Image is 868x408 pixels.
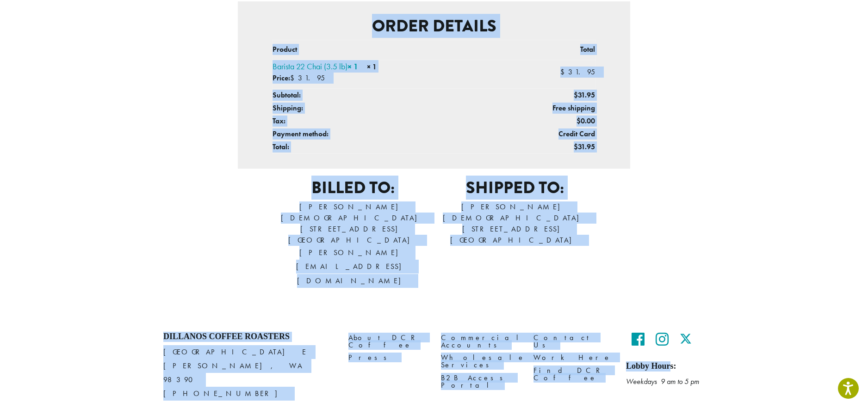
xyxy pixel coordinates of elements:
bdi: 31.95 [560,67,595,77]
span: $ [574,142,578,152]
th: Shipping: [273,102,502,115]
span: $ [577,116,581,126]
address: [PERSON_NAME] [DEMOGRAPHIC_DATA] [STREET_ADDRESS] [GEOGRAPHIC_DATA] [272,201,434,287]
a: Press [348,352,427,364]
a: Contact Us [533,332,612,352]
span: 31.95 [290,73,325,83]
th: Tax: [273,115,502,128]
h4: Dillanos Coffee Roasters [163,332,335,342]
a: About DCR Coffee [348,332,427,352]
address: [PERSON_NAME] [DEMOGRAPHIC_DATA] [STREET_ADDRESS] [GEOGRAPHIC_DATA] [434,201,596,246]
h5: Lobby Hours: [626,361,705,371]
a: Barista 22 Chai (3.5 lb)× 1 [273,61,358,72]
h2: Billed to: [272,178,434,198]
em: Weekdays 9 am to 5 pm [626,377,699,386]
span: $ [290,73,298,83]
span: 31.95 [574,142,595,152]
strong: Price: [273,73,290,83]
strong: × 1 [367,62,377,72]
a: Wholesale Services [441,352,520,371]
a: Work Here [533,352,612,364]
span: $ [574,90,578,100]
th: Total [502,40,595,60]
th: Payment method: [273,128,502,140]
a: B2B Access Portal [441,371,520,391]
span: 0.00 [577,116,595,126]
span: 31.95 [574,90,595,100]
p: [PERSON_NAME][EMAIL_ADDRESS][DOMAIN_NAME] [272,246,434,287]
th: Total: [273,140,502,154]
p: [GEOGRAPHIC_DATA] E [PERSON_NAME], WA 98390 [PHONE_NUMBER] [163,345,335,401]
a: Find DCR Coffee [533,364,612,384]
td: Free shipping [502,102,595,115]
th: Subtotal: [273,89,502,102]
span: $ [560,67,568,77]
th: Product [273,40,502,60]
td: Credit Card [502,128,595,140]
h2: Shipped to: [434,178,596,198]
a: Commercial Accounts [441,332,520,352]
strong: × 1 [347,61,358,72]
h2: Order details [245,16,623,36]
